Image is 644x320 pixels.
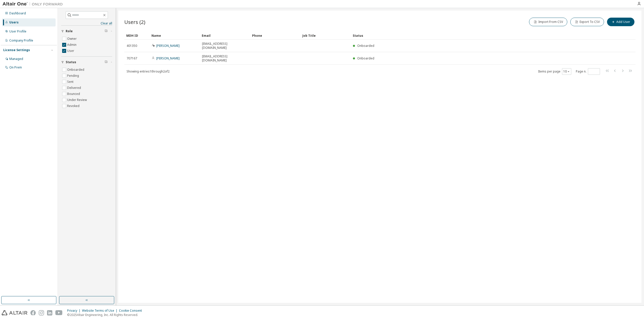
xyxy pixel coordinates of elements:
label: Onboarded [67,67,85,73]
button: Export To CSV [570,18,604,26]
a: [PERSON_NAME] [156,44,180,48]
button: Status [61,57,112,68]
a: Clear all [61,21,112,25]
div: Users [9,20,19,24]
div: Name [151,31,198,40]
div: Cookie Consent [119,309,145,313]
div: User Profile [9,29,26,33]
div: Website Terms of Use [82,309,119,313]
span: Onboarded [357,56,374,60]
div: Managed [9,57,23,61]
label: Owner [67,36,78,42]
button: 10 [563,69,570,74]
span: Clear filter [105,29,108,33]
span: Status [66,60,76,64]
button: Role [61,26,112,37]
div: MDH ID [126,31,147,40]
label: Pending [67,73,80,79]
span: Onboarded [357,44,374,48]
a: [PERSON_NAME] [156,56,180,60]
span: Items per page [538,68,571,75]
span: Role [66,29,73,33]
div: On Prem [9,65,22,69]
label: Admin [67,42,77,48]
div: Dashboard [9,11,26,15]
label: Delivered [67,85,82,91]
button: Import From CSV [529,18,567,26]
label: Bounced [67,91,81,97]
span: Page n. [576,68,600,75]
div: License Settings [3,48,30,52]
img: altair_logo.svg [2,310,27,315]
span: Showing entries 1 through 2 of 2 [127,69,170,74]
div: Status [353,31,609,40]
img: instagram.svg [39,310,44,315]
p: © 2025 Altair Engineering, Inc. All Rights Reserved. [67,313,145,317]
button: Add User [607,18,634,26]
span: 401350 [127,44,137,48]
div: Privacy [67,309,82,313]
span: [EMAIL_ADDRESS][DOMAIN_NAME] [202,42,248,50]
div: Phone [252,31,298,40]
div: Email [202,31,248,40]
span: 707167 [127,56,137,60]
img: Altair One [3,2,65,7]
span: [EMAIL_ADDRESS][DOMAIN_NAME] [202,54,248,62]
img: youtube.svg [55,310,63,315]
label: User [67,48,75,54]
span: Users (2) [124,18,145,25]
label: Sent [67,79,74,85]
div: Company Profile [9,39,33,43]
span: Clear filter [105,60,108,64]
img: facebook.svg [30,310,36,315]
img: linkedin.svg [47,310,52,315]
label: Under Review [67,97,88,103]
label: Revoked [67,103,80,109]
div: Job Title [302,31,349,40]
